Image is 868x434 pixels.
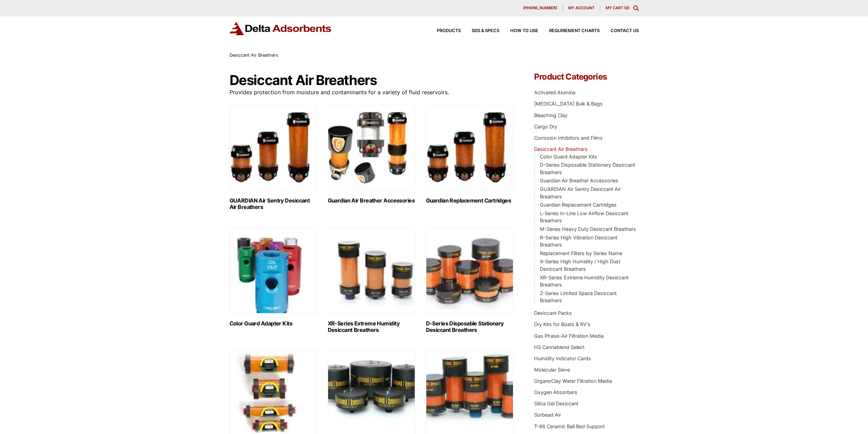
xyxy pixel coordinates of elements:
p: Provides protection from moisture and contaminants for a variety of fluid reservoirs. [230,88,514,97]
img: D-Series Disposable Stationary Desiccant Breathers [426,228,513,313]
img: Guardian Replacement Cartridges [426,105,513,191]
h2: Guardian Replacement Cartridges [426,197,513,204]
a: SDS & SPECS [461,29,499,33]
a: GUARDIAN Air Sentry Desiccant Air Breathers [540,186,621,199]
a: XR-Series Extreme Humidity Desiccant Breathers [540,275,629,288]
a: OrganoClay Water Filtration Media [534,378,612,384]
a: Sorbead Air [534,412,561,418]
div: Toggle Modal Content [633,5,639,11]
a: Desiccant Packs [534,310,572,316]
span: My account [568,6,594,10]
a: M-Series Heavy Duty Desiccant Breathers [540,226,636,232]
h4: Product Categories [534,73,638,81]
img: Delta Adsorbents [230,22,332,35]
span: Desiccant Air Breathers [230,53,278,58]
img: GUARDIAN Air Sentry Desiccant Air Breathers [230,105,317,191]
a: D-Series Disposable Stationary Desiccant Breathers [540,162,635,175]
a: How to Use [499,29,538,33]
a: [PHONE_NUMBER] [518,5,563,11]
span: [PHONE_NUMBER] [523,6,557,10]
a: HS Cannablend Select [534,344,585,350]
a: Visit product category GUARDIAN Air Sentry Desiccant Air Breathers [230,105,317,210]
span: How to Use [510,29,538,33]
a: L-Series In-Line Low Airflow Desiccant Breathers [540,210,628,224]
h2: GUARDIAN Air Sentry Desiccant Air Breathers [230,197,317,210]
a: Visit product category Guardian Air Breather Accessories [328,105,415,204]
a: T-86 Ceramic Ball Bed Support [534,423,605,429]
a: Visit product category XR-Series Extreme Humidity Desiccant Breathers [328,228,415,333]
a: Molecular Sieve [534,367,570,373]
a: Bleaching Clay [534,112,568,118]
a: My Cart (0) [606,5,629,10]
h2: XR-Series Extreme Humidity Desiccant Breathers [328,320,415,333]
img: Guardian Air Breather Accessories [328,105,415,191]
a: Color Guard Adapter Kits [540,154,597,159]
a: Visit product category Guardian Replacement Cartridges [426,105,513,204]
a: Replacement Filters by Series Name [540,250,622,256]
h2: Guardian Air Breather Accessories [328,197,415,204]
a: Silica Gel Desiccant [534,401,578,406]
a: Guardian Air Breather Accessories [540,178,618,183]
a: X-Series High Humidity / High Dust Desiccant Breathers [540,258,620,272]
a: Z-Series Limited Space Desiccant Breathers [540,290,617,304]
a: Oxygen Absorbers [534,389,577,395]
a: Activated Alumina [534,89,575,95]
a: Dry Kits for Boats & RV's [534,321,590,327]
a: Products [426,29,461,33]
a: Guardian Replacement Cartridges [540,202,617,208]
img: XR-Series Extreme Humidity Desiccant Breathers [328,228,415,313]
span: Requirement Charts [549,29,600,33]
span: SDS & SPECS [472,29,499,33]
a: Visit product category D-Series Disposable Stationary Desiccant Breathers [426,228,513,333]
span: 0 [626,5,628,10]
img: Color Guard Adapter Kits [230,228,317,313]
a: Corrosion Inhibitors and Films [534,135,603,141]
a: My account [563,5,600,11]
h2: D-Series Disposable Stationary Desiccant Breathers [426,320,513,333]
h1: Desiccant Air Breathers [230,73,514,88]
a: Desiccant Air Breathers [534,146,588,152]
a: R-Series High Vibration Desiccant Breathers [540,235,617,248]
h2: Color Guard Adapter Kits [230,320,317,327]
a: [MEDICAL_DATA] Bulk & Bags [534,101,603,107]
a: Contact Us [600,29,639,33]
a: Cargo Dry [534,124,557,129]
span: Contact Us [610,29,639,33]
a: Gas Phase-Air Filtration Media [534,333,604,339]
span: Products [437,29,461,33]
a: Requirement Charts [538,29,600,33]
a: Visit product category Color Guard Adapter Kits [230,228,317,327]
a: Humidity Indicator Cards [534,355,591,361]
